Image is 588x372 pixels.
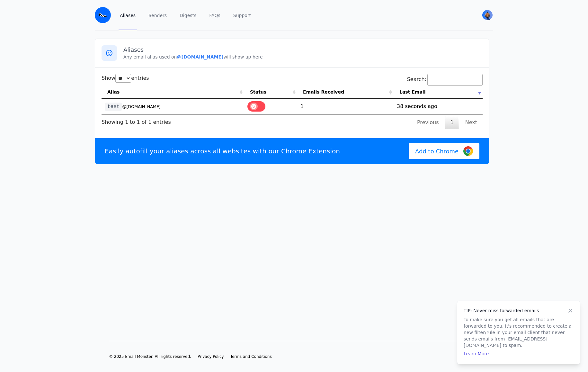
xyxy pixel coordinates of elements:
[123,54,483,60] p: Any email alias used on will show up here
[105,103,122,111] code: test
[122,104,161,109] small: @[DOMAIN_NAME]
[230,354,272,359] a: Terms and Conditions
[464,316,574,349] p: To make sure you get all emails that are forwarded to you, it's recommended to create a new filte...
[445,116,459,129] a: 1
[95,7,111,23] img: Email Monster
[297,86,394,99] th: Emails Received: activate to sort column ascending
[394,86,483,99] th: Last Email: activate to sort column ascending
[427,74,483,86] input: Search:
[115,74,131,83] select: Showentries
[464,351,489,356] a: Learn More
[102,75,149,81] label: Show entries
[230,354,272,359] span: Terms and Conditions
[407,76,483,82] label: Search:
[198,354,224,359] span: Privacy Policy
[102,86,244,99] th: Alias: activate to sort column ascending
[297,99,394,114] td: 1
[105,147,340,156] p: Easily autofill your aliases across all websites with our Chrome Extension
[409,143,479,159] a: Add to Chrome
[412,116,444,129] a: Previous
[482,10,493,20] img: Zeke's Avatar
[464,307,574,314] h4: TIP: Never miss forwarded emails
[460,116,483,129] a: Next
[198,354,224,359] a: Privacy Policy
[415,147,459,156] span: Add to Chrome
[394,99,483,114] td: 38 seconds ago
[244,86,297,99] th: Status: activate to sort column ascending
[463,146,473,156] img: Google Chrome Logo
[109,354,191,359] li: © 2025 Email Monster. All rights reserved.
[482,9,493,21] button: User menu
[102,114,171,126] div: Showing 1 to 1 of 1 entries
[123,46,483,54] h3: Aliases
[177,54,223,59] b: @[DOMAIN_NAME]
